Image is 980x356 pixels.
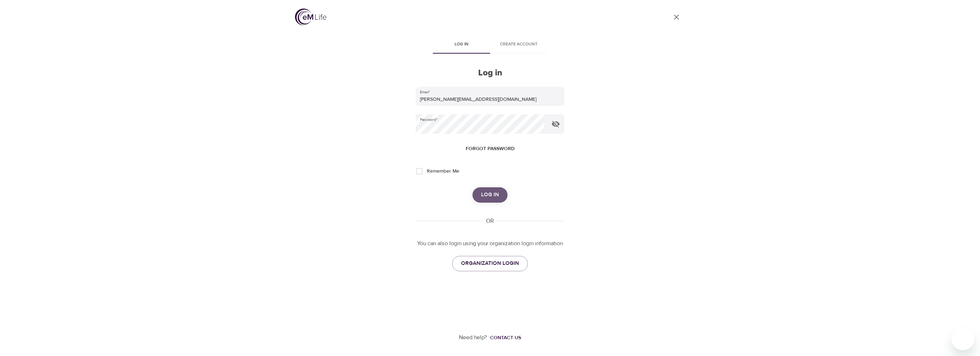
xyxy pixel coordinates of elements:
a: close [668,9,685,26]
button: Log in [472,187,507,202]
iframe: Button to launch messaging window [951,327,974,350]
img: logo [295,9,326,25]
div: OR [483,217,497,225]
a: Contact us [487,334,521,341]
div: disabled tabs example [416,36,564,54]
span: ORGANIZATION LOGIN [461,259,519,268]
h2: Log in [416,68,564,78]
p: You can also login using your organization login information [416,239,564,248]
div: Contact us [490,334,521,341]
span: Forgot password [466,144,515,153]
a: ORGANIZATION LOGIN [452,256,528,271]
span: Log in [437,41,486,48]
p: Need help? [459,333,487,342]
span: Log in [481,190,499,199]
span: Remember Me [427,168,459,175]
button: Forgot password [463,142,517,155]
span: Create account [494,41,543,48]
